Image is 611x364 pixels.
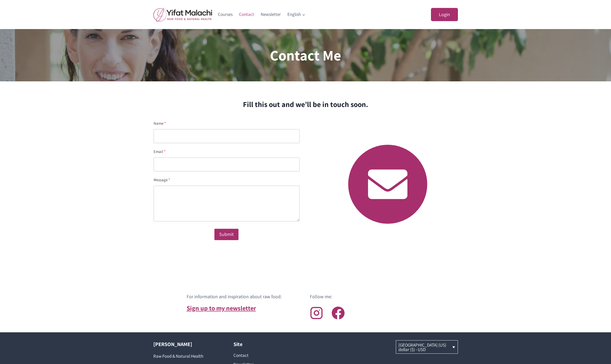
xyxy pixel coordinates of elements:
[310,293,332,300] h6: Follow me:
[236,8,258,21] a: Contact
[153,340,218,348] h2: [PERSON_NAME]
[187,293,282,300] h6: For information and inspiration about raw food:
[233,351,298,360] a: Contact
[233,340,298,348] h2: Site
[284,8,309,21] a: English
[219,231,234,238] div: Submit
[258,8,284,21] a: Newsletter
[153,353,218,360] p: Raw Food & Natural Health
[215,8,309,21] nav: Primary Navigation
[214,229,238,240] button: Submit
[154,120,300,127] div: Name
[215,8,236,21] a: Courses
[154,148,300,155] div: Email
[153,8,212,22] img: yifat_logo41_en.png
[154,177,300,183] div: Message
[287,11,305,18] span: English
[431,8,458,21] a: Login
[187,304,256,312] a: Sign up to my newsletter
[396,340,458,353] a: [GEOGRAPHIC_DATA] (US) dollar ($) - USD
